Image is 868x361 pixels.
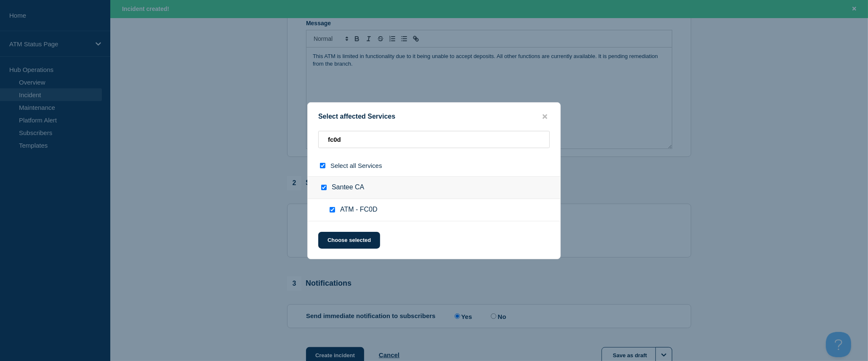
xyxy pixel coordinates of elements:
input: Search [318,131,550,148]
div: Select affected Services [308,113,560,121]
span: Select all Services [330,162,382,169]
input: ATM - FC0D checkbox [330,207,335,212]
span: ATM - FC0D [340,206,378,214]
input: select all checkbox [320,163,325,168]
button: close button [540,113,550,121]
input: Santee CA checkbox [321,185,327,190]
div: Santee CA [308,176,560,199]
button: Choose selected [318,232,380,249]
